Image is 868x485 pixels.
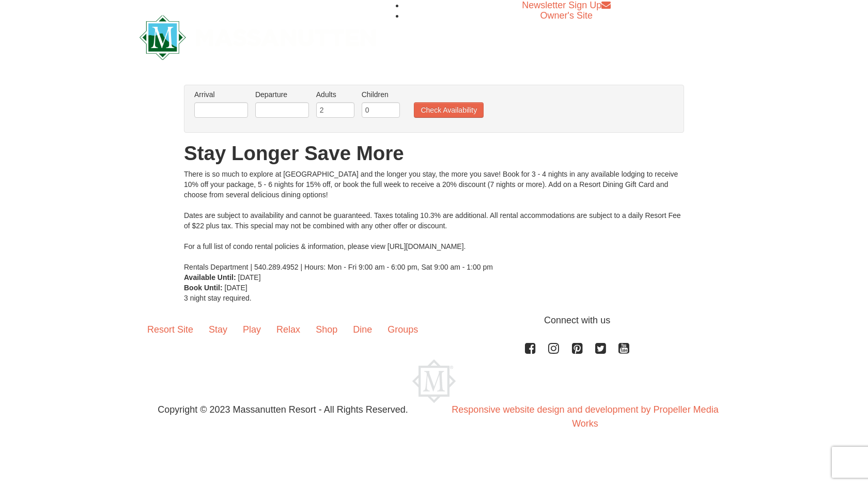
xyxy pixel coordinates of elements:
strong: Book Until: [184,284,223,292]
a: Responsive website design and development by Propeller Media Works [452,404,718,429]
p: Connect with us [139,314,729,327]
a: Dine [345,314,380,346]
span: 3 night stay required. [184,294,252,302]
a: Groups [380,314,426,346]
label: Arrival [194,89,248,100]
a: Relax [269,314,308,346]
label: Children [362,89,400,100]
label: Departure [255,89,309,100]
button: Check Availability [414,102,484,118]
img: Massanutten Resort Logo [412,359,456,403]
img: Massanutten Resort Logo [139,15,376,60]
a: Shop [308,314,345,346]
h1: Stay Longer Save More [184,143,684,164]
a: Resort Site [139,314,201,346]
span: [DATE] [225,284,247,292]
div: There is so much to explore at [GEOGRAPHIC_DATA] and the longer you stay, the more you save! Book... [184,169,684,272]
label: Adults [316,89,354,100]
a: Play [235,314,269,346]
span: [DATE] [238,273,261,281]
strong: Available Until: [184,273,236,281]
a: Massanutten Resort [139,24,376,48]
a: Owner's Site [540,10,593,21]
p: Copyright © 2023 Massanutten Resort - All Rights Reserved. [132,403,434,417]
a: Stay [201,314,235,346]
